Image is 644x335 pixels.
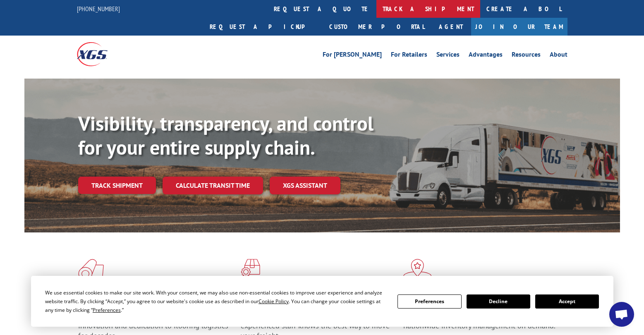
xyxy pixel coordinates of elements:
[436,51,460,60] a: Services
[469,51,503,60] a: Advantages
[535,294,599,309] button: Accept
[403,259,432,280] img: xgs-icon-flagship-distribution-model-red
[609,302,634,327] div: Open chat
[78,259,104,280] img: xgs-icon-total-supply-chain-intelligence-red
[31,276,613,327] div: Cookie Consent Prompt
[431,18,471,36] a: Agent
[471,18,567,36] a: Join Our Team
[163,177,263,194] a: Calculate transit time
[78,177,156,194] a: Track shipment
[270,177,340,194] a: XGS ASSISTANT
[93,306,121,313] span: Preferences
[45,288,388,314] div: We use essential cookies to make our site work. With your consent, we may also use non-essential ...
[241,259,260,280] img: xgs-icon-focused-on-flooring-red
[203,18,323,36] a: Request a pickup
[391,51,427,60] a: For Retailers
[550,51,567,60] a: About
[78,110,373,160] b: Visibility, transparency, and control for your entire supply chain.
[467,294,530,309] button: Decline
[512,51,541,60] a: Resources
[397,294,461,309] button: Preferences
[77,5,120,13] a: [PHONE_NUMBER]
[323,18,431,36] a: Customer Portal
[323,51,382,60] a: For [PERSON_NAME]
[259,298,289,305] span: Cookie Policy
